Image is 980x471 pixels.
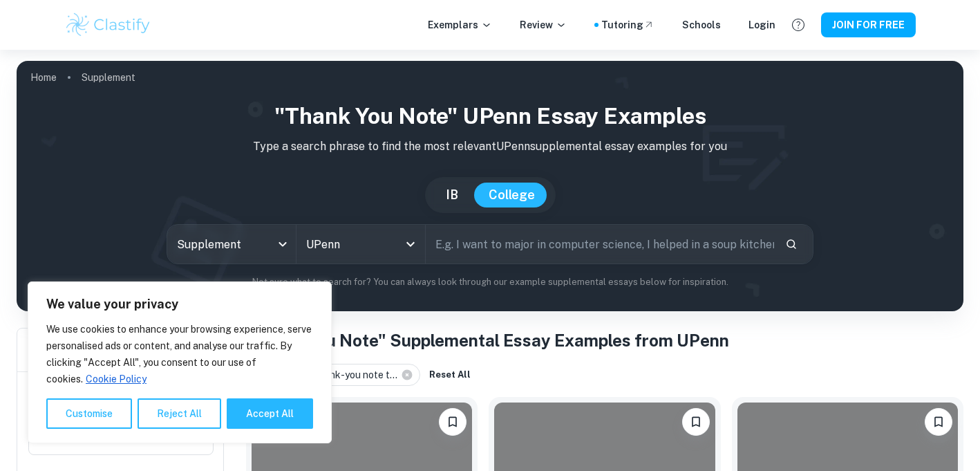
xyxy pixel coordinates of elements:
[30,68,57,87] a: Home
[748,17,775,33] a: Login
[601,17,654,33] a: Tutoring
[227,398,313,429] button: Accept All
[246,364,420,386] div: Write a short thank-you note t...
[925,408,952,436] button: Please log in to bookmark exemplars
[17,61,963,311] img: profile cover
[167,225,296,264] div: Supplement
[821,12,916,37] button: JOIN FOR FREE
[426,225,775,264] input: E.g. I want to major in computer science, I helped in a soup kitchen, I want to join the debate t...
[780,232,803,256] button: Search
[475,183,549,207] button: College
[28,275,952,289] p: Not sure what to search for? You can always look through our example supplemental essays below fo...
[682,408,710,436] button: Please log in to bookmark exemplars
[401,234,420,254] button: Open
[82,70,135,85] p: Supplement
[428,17,492,33] p: Exemplars
[426,364,474,385] button: Reset All
[138,398,221,429] button: Reject All
[432,183,472,207] button: IB
[64,11,152,39] img: Clastify logo
[28,281,332,443] div: We value your privacy
[46,321,313,387] p: We use cookies to enhance your browsing experience, serve personalised ads or content, and analys...
[682,17,721,33] a: Schools
[246,328,963,353] h1: "Thank You Note" Supplemental Essay Examples from UPenn
[46,296,313,313] p: We value your privacy
[85,373,147,385] a: Cookie Policy
[520,17,567,33] p: Review
[439,408,467,436] button: Please log in to bookmark exemplars
[28,100,952,133] h1: "Thank You Note" UPenn Essay Examples
[786,13,810,37] button: Help and Feedback
[28,138,952,155] p: Type a search phrase to find the most relevant UPenn supplemental essay examples for you
[46,398,132,429] button: Customise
